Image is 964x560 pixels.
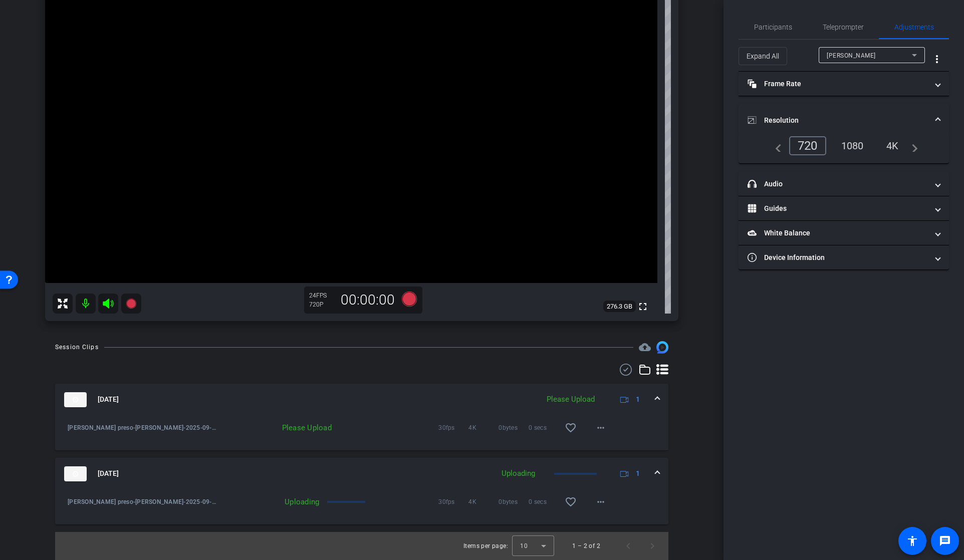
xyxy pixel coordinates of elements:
[906,140,918,152] mat-icon: navigate_next
[529,497,559,507] span: 0 secs
[827,52,876,59] span: [PERSON_NAME]
[68,423,218,433] span: [PERSON_NAME] preso-[PERSON_NAME]-2025-09-09-07-32-04-863-0
[468,497,499,507] span: 4K
[55,384,668,416] mat-expansion-panel-header: thumb-nail[DATE]Please Upload1
[748,252,928,263] mat-panel-title: Device Information
[309,292,334,300] div: 24
[595,496,607,508] mat-icon: more_horiz
[754,24,792,31] span: Participants
[747,47,779,66] span: Expand All
[55,416,668,450] div: thumb-nail[DATE]Please Upload1
[739,104,949,136] mat-expansion-panel-header: Resolution
[334,292,401,309] div: 00:00:00
[572,541,600,551] div: 1 – 2 of 2
[931,53,943,65] mat-icon: more_vert
[64,466,87,481] img: thumb-nail
[739,221,949,245] mat-expansion-panel-header: White Balance
[637,301,649,313] mat-icon: fullscreen
[906,535,918,547] mat-icon: accessibility
[316,292,327,299] span: FPS
[542,394,600,405] div: Please Upload
[834,137,871,154] div: 1080
[98,468,119,479] span: [DATE]
[55,342,99,352] div: Session Clips
[640,534,664,558] button: Next page
[894,24,934,31] span: Adjustments
[739,245,949,269] mat-expansion-panel-header: Device Information
[925,47,949,71] button: More Options for Adjustments Panel
[468,423,499,433] span: 4K
[68,497,218,507] span: [PERSON_NAME] preso-[PERSON_NAME]-2025-09-09-07-31-22-194-0
[309,301,334,309] div: 720P
[739,172,949,196] mat-expansion-panel-header: Audio
[616,534,640,558] button: Previous page
[595,422,607,434] mat-icon: more_horiz
[218,423,336,433] div: Please Upload
[636,468,640,479] span: 1
[789,136,826,155] div: 720
[748,228,928,238] mat-panel-title: White Balance
[55,458,668,490] mat-expansion-panel-header: thumb-nail[DATE]Uploading1
[739,136,949,163] div: Resolution
[499,423,529,433] span: 0bytes
[463,541,508,551] div: Items per page:
[748,115,928,126] mat-panel-title: Resolution
[939,535,951,547] mat-icon: message
[499,497,529,507] span: 0bytes
[639,341,651,353] span: Destinations for your clips
[98,394,119,405] span: [DATE]
[565,422,577,434] mat-icon: favorite_border
[64,392,87,407] img: thumb-nail
[218,497,324,507] div: Uploading
[497,468,540,479] div: Uploading
[823,24,864,31] span: Teleprompter
[636,394,640,405] span: 1
[565,496,577,508] mat-icon: favorite_border
[639,341,651,353] mat-icon: cloud_upload
[656,341,668,353] img: Session clips
[438,497,468,507] span: 30fps
[55,490,668,524] div: thumb-nail[DATE]Uploading1
[770,140,782,152] mat-icon: navigate_before
[739,196,949,220] mat-expansion-panel-header: Guides
[748,203,928,214] mat-panel-title: Guides
[529,423,559,433] span: 0 secs
[603,301,636,313] span: 276.3 GB
[739,47,787,65] button: Expand All
[438,423,468,433] span: 30fps
[748,79,928,89] mat-panel-title: Frame Rate
[748,179,928,189] mat-panel-title: Audio
[739,72,949,96] mat-expansion-panel-header: Frame Rate
[879,137,906,154] div: 4K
